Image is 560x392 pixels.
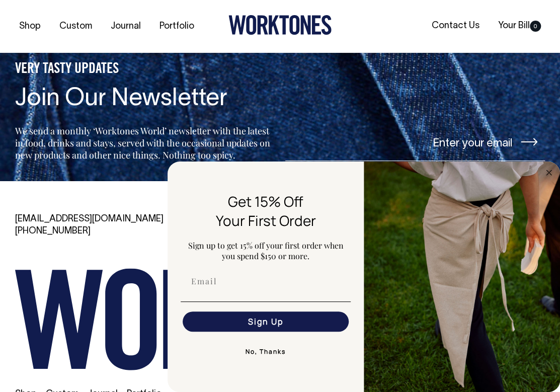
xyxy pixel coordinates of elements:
input: Enter your email [285,123,545,161]
span: Your First Order [216,211,316,230]
a: Portfolio [155,18,198,35]
a: Custom [55,18,96,35]
a: Journal [107,18,145,35]
a: Your Bill0 [494,18,545,34]
a: Contact Us [428,18,484,34]
a: Shop [15,18,45,35]
p: We send a monthly ‘Worktones World’ newsletter with the latest in food, drinks and stays, served ... [15,125,275,161]
span: 0 [530,21,541,32]
h5: VERY TASTY UPDATES [15,61,275,78]
button: No, Thanks [181,342,351,362]
img: underline [181,301,351,302]
h4: Join Our Newsletter [15,86,275,113]
span: Sign up to get 15% off your first order when you spend $150 or more. [188,240,344,261]
span: Get 15% Off [228,192,303,211]
button: Sign Up [183,311,349,332]
input: Email [183,271,349,291]
a: [PHONE_NUMBER] [15,227,91,236]
a: [EMAIL_ADDRESS][DOMAIN_NAME] [15,215,164,223]
div: FLYOUT Form [168,162,560,392]
img: 5e34ad8f-4f05-4173-92a8-ea475ee49ac9.jpeg [364,162,560,392]
button: Close dialog [543,167,555,179]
